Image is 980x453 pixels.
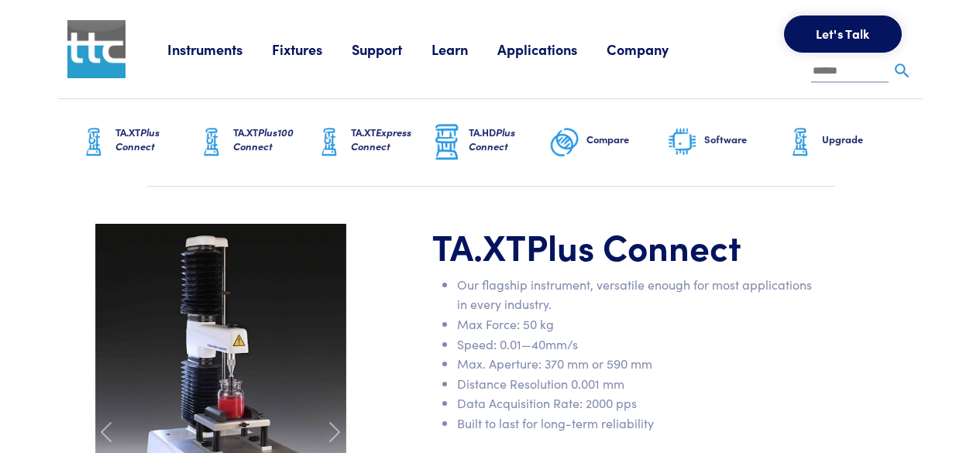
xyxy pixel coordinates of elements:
[469,125,515,153] span: Plus Connect
[549,123,580,162] img: compare-graphic.png
[469,125,549,153] h6: TA.HD
[457,393,818,414] li: Data Acquisition Rate: 2000 pps
[351,125,432,153] h6: TA.XT
[272,39,352,59] a: Fixtures
[233,125,314,153] h6: TA.XT
[432,224,818,269] h1: TA.XT
[314,123,345,162] img: ta-xt-graphic.png
[457,314,818,335] li: Max Force: 50 kg
[196,123,227,162] img: ta-xt-graphic.png
[549,99,667,186] a: Compare
[457,335,818,355] li: Speed: 0.01—40mm/s
[78,99,196,186] a: TA.XTPlus Connect
[352,39,432,59] a: Support
[785,99,903,186] a: Upgrade
[432,122,462,163] img: ta-hd-graphic.png
[526,221,741,270] span: Plus Connect
[78,123,109,162] img: ta-xt-graphic.png
[667,126,698,159] img: software-graphic.png
[457,414,818,434] li: Built to last for long-term reliability
[351,125,411,153] span: Express Connect
[586,132,667,146] h6: Compare
[785,123,816,162] img: ta-xt-graphic.png
[432,99,549,186] a: TA.HDPlus Connect
[497,39,607,59] a: Applications
[822,132,903,146] h6: Upgrade
[115,125,196,153] h6: TA.XT
[784,15,902,53] button: Let's Talk
[167,39,272,59] a: Instruments
[457,275,818,314] li: Our flagship instrument, versatile enough for most applications in every industry.
[457,374,818,394] li: Distance Resolution 0.001 mm
[196,99,314,186] a: TA.XTPlus100 Connect
[233,125,294,153] span: Plus100 Connect
[607,39,698,59] a: Company
[704,132,785,146] h6: Software
[667,99,785,186] a: Software
[457,354,818,374] li: Max. Aperture: 370 mm or 590 mm
[432,39,497,59] a: Learn
[115,125,160,153] span: Plus Connect
[67,20,126,78] img: ttc_logo_1x1_v1.0.png
[314,99,432,186] a: TA.XTExpress Connect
